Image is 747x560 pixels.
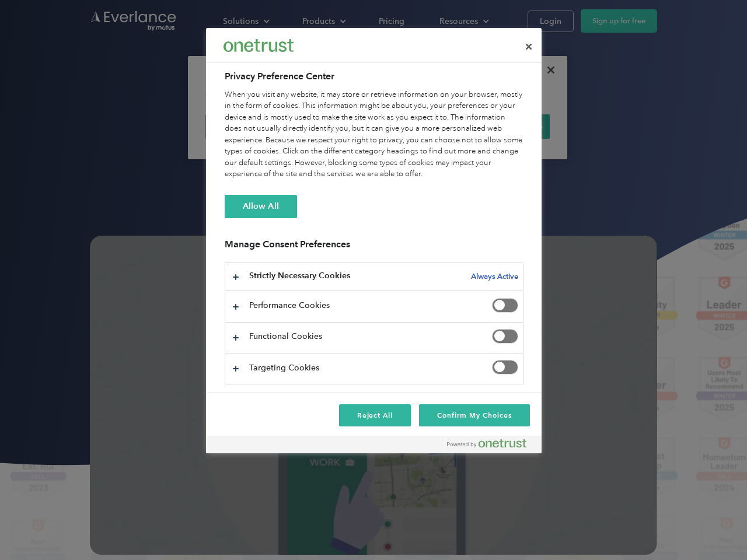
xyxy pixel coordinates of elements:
[206,28,542,453] div: Preference center
[86,69,145,94] input: Submit
[225,195,297,218] button: Allow All
[225,69,523,83] h2: Privacy Preference Center
[224,34,294,57] div: Everlance
[447,439,536,453] a: Powered by OneTrust Opens in a new Tab
[516,34,542,60] button: Close
[419,404,529,426] button: Confirm My Choices
[339,404,411,426] button: Reject All
[447,439,526,448] img: Powered by OneTrust Opens in a new Tab
[225,89,523,180] div: When you visit any website, it may store or retrieve information on your browser, mostly in the f...
[225,239,523,257] h3: Manage Consent Preferences
[224,39,294,51] img: Everlance
[206,28,542,453] div: Privacy Preference Center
